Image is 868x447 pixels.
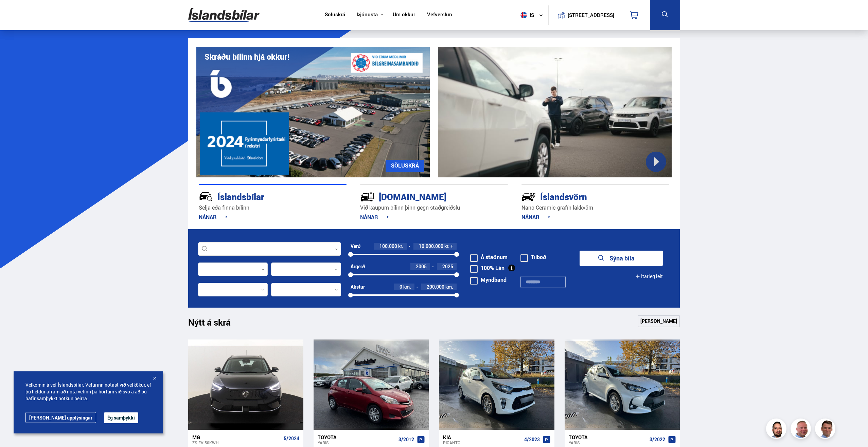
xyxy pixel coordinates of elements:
div: [DOMAIN_NAME] [360,190,484,202]
button: Sýna bíla [580,251,663,266]
p: Selja eða finna bílinn [199,204,347,212]
div: Toyota [569,434,647,440]
div: Verð [351,244,360,249]
button: is [518,5,548,25]
img: FbJEzSuNWCJXmdc-.webp [816,420,836,440]
button: Ítarleg leit [635,269,663,284]
span: km. [445,284,453,290]
span: kr. [444,244,449,249]
span: + [450,244,453,249]
div: MG [192,434,281,440]
label: 100% Lán [470,265,504,271]
a: Vefverslun [427,12,452,19]
h1: Nýtt á skrá [188,317,243,331]
div: Yaris [569,440,647,445]
div: Picanto [443,440,521,445]
a: [PERSON_NAME] upplýsingar [25,412,96,423]
button: Þjónusta [357,12,378,18]
label: Á staðnum [470,254,508,260]
a: [STREET_ADDRESS] [552,5,618,25]
a: [PERSON_NAME] [638,315,680,327]
a: NÁNAR [199,213,228,221]
img: eKx6w-_Home_640_.png [196,47,430,177]
div: Íslandsbílar [199,190,322,202]
span: 3/2022 [650,437,665,442]
a: Um okkur [393,12,415,19]
div: Íslandsvörn [521,190,645,202]
button: Ég samþykki [104,412,138,423]
div: Kia [443,434,521,440]
span: 100.000 [379,243,397,249]
p: Við kaupum bílinn þinn gegn staðgreiðslu [360,204,508,212]
button: [STREET_ADDRESS] [570,12,612,18]
span: 5/2024 [284,436,299,441]
a: NÁNAR [521,213,550,221]
a: SÖLUSKRÁ [386,160,424,172]
span: km. [403,284,411,290]
a: NÁNAR [360,213,389,221]
img: G0Ugv5HjCgRt.svg [188,4,260,26]
label: Tilboð [520,254,546,260]
div: Yaris [318,440,396,445]
span: 4/2023 [524,437,540,442]
label: Myndband [470,277,507,283]
img: -Svtn6bYgwAsiwNX.svg [521,190,536,204]
span: is [518,12,535,18]
div: Akstur [351,284,365,290]
span: 10.000.000 [419,243,443,249]
p: Nano Ceramic grafín lakkvörn [521,204,669,212]
div: Árgerð [351,264,365,269]
span: 3/2012 [398,437,414,442]
div: Toyota [318,434,396,440]
span: 200.000 [427,284,444,290]
span: 0 [400,284,402,290]
span: Velkomin á vef Íslandsbílar. Vefurinn notast við vefkökur, ef þú heldur áfram að nota vefinn þá h... [25,382,151,402]
img: tr5P-W3DuiFaO7aO.svg [360,190,374,204]
h1: Skráðu bílinn hjá okkur! [205,52,289,61]
span: 2025 [442,263,453,270]
img: nhp88E3Fdnt1Opn2.png [767,420,787,440]
img: svg+xml;base64,PHN2ZyB4bWxucz0iaHR0cDovL3d3dy53My5vcmcvMjAwMC9zdmciIHdpZHRoPSI1MTIiIGhlaWdodD0iNT... [520,12,527,18]
span: kr. [398,244,403,249]
div: ZS EV 50KWH [192,440,281,445]
img: siFngHWaQ9KaOqBr.png [792,420,812,440]
a: Söluskrá [325,12,345,19]
span: 2005 [416,263,427,270]
img: JRvxyua_JYH6wB4c.svg [199,190,213,204]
